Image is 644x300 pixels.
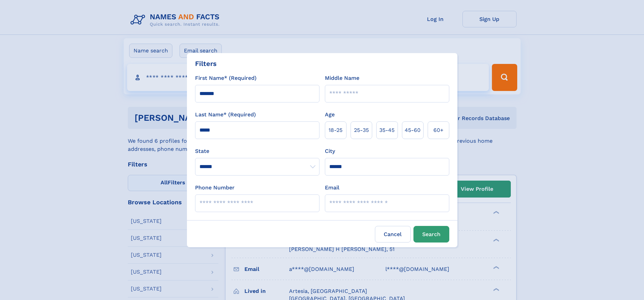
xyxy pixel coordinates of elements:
[325,184,339,192] label: Email
[195,74,257,82] label: First Name* (Required)
[329,126,342,134] span: 18‑25
[379,126,395,134] span: 35‑45
[325,111,335,119] label: Age
[195,59,217,69] div: Filters
[405,126,421,134] span: 45‑60
[354,126,369,134] span: 25‑35
[325,74,359,82] label: Middle Name
[195,111,256,119] label: Last Name* (Required)
[195,147,319,155] label: State
[375,226,411,243] label: Cancel
[195,184,235,192] label: Phone Number
[413,226,449,243] button: Search
[433,126,444,134] span: 60+
[325,147,335,155] label: City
